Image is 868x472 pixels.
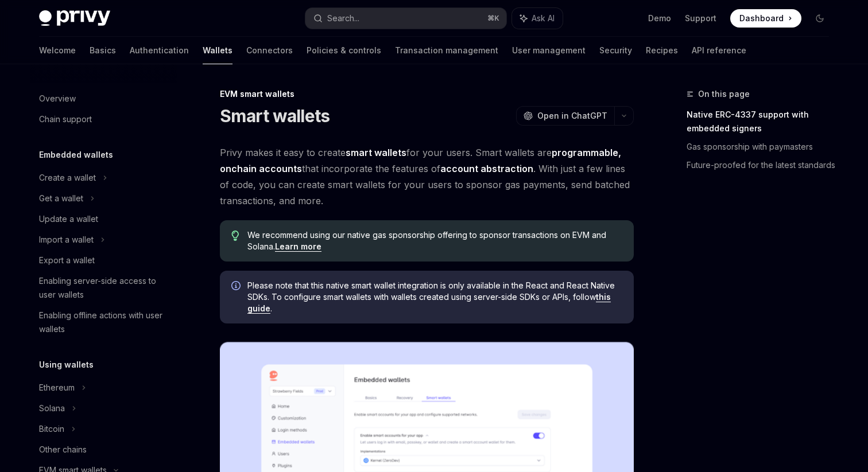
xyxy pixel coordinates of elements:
[30,209,177,229] a: Update a wallet
[39,212,98,226] div: Update a wallet
[30,109,177,130] a: Chain support
[231,281,243,292] svg: Info
[305,8,506,29] button: Search...⌘K
[532,13,555,24] span: Ask AI
[687,156,838,174] a: Future-proofed for the latest standards
[39,192,83,205] div: Get a wallet
[130,37,189,64] a: Authentication
[516,106,614,126] button: Open in ChatGPT
[231,231,239,241] svg: Tip
[39,443,87,457] div: Other chains
[440,163,533,175] a: account abstraction
[39,148,113,162] h5: Embedded wallets
[220,106,330,126] h1: Smart wallets
[247,280,622,314] span: Please note that this native smart wallet integration is only available in the React and React Na...
[648,13,671,24] a: Demo
[90,37,116,64] a: Basics
[39,381,75,395] div: Ethereum
[275,241,321,252] a: Learn more
[512,8,563,29] button: Ask AI
[39,253,95,267] div: Export a wallet
[346,147,406,158] strong: smart wallets
[39,10,110,26] img: dark logo
[811,9,829,28] button: Toggle dark mode
[247,229,622,252] span: We recommend using our native gas sponsorship offering to sponsor transactions on EVM and Solana.
[395,37,498,64] a: Transaction management
[692,37,746,64] a: API reference
[687,138,838,156] a: Gas sponsorship with paymasters
[30,88,177,109] a: Overview
[327,11,359,25] div: Search...
[646,37,678,64] a: Recipes
[39,358,94,372] h5: Using wallets
[220,88,634,100] div: EVM smart wallets
[687,106,838,138] a: Native ERC-4337 support with embedded signers
[698,87,750,101] span: On this page
[39,309,170,336] div: Enabling offline actions with user wallets
[730,9,801,28] a: Dashboard
[537,110,607,122] span: Open in ChatGPT
[599,37,632,64] a: Security
[220,145,634,209] span: Privy makes it easy to create for your users. Smart wallets are that incorporate the features of ...
[739,13,784,24] span: Dashboard
[39,37,76,64] a: Welcome
[30,271,177,305] a: Enabling server-side access to user wallets
[30,439,177,460] a: Other chains
[30,305,177,340] a: Enabling offline actions with user wallets
[39,171,96,185] div: Create a wallet
[39,401,65,415] div: Solana
[246,37,293,64] a: Connectors
[39,112,92,126] div: Chain support
[39,274,170,302] div: Enabling server-side access to user wallets
[203,37,232,64] a: Wallets
[307,37,381,64] a: Policies & controls
[30,250,177,271] a: Export a wallet
[512,37,586,64] a: User management
[39,422,64,436] div: Bitcoin
[487,14,499,23] span: ⌘ K
[39,92,76,106] div: Overview
[685,13,716,24] a: Support
[39,233,94,247] div: Import a wallet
